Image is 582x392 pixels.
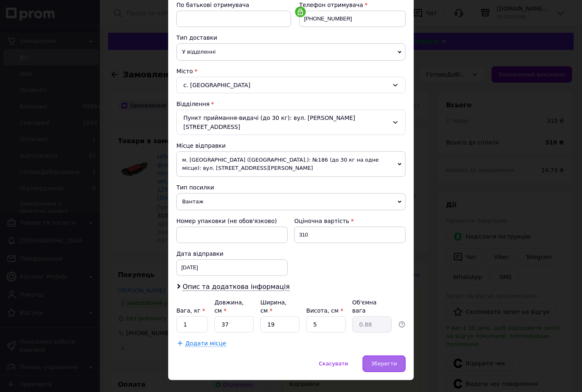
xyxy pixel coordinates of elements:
[176,151,406,177] span: м. [GEOGRAPHIC_DATA] ([GEOGRAPHIC_DATA].): №186 (до 30 кг на одне місце): вул. [STREET_ADDRESS][P...
[176,43,406,61] span: У відділенні
[176,110,406,135] div: Пункт приймання-видачі (до 30 кг): вул. [PERSON_NAME][STREET_ADDRESS]
[214,299,244,314] label: Довжина, см
[176,77,406,93] div: с. [GEOGRAPHIC_DATA]
[176,193,406,210] span: Вантаж
[176,34,217,41] span: Тип доставки
[299,2,363,8] span: Телефон отримувача
[260,299,286,314] label: Ширина, см
[176,67,406,75] div: Місто
[294,217,406,225] div: Оціночна вартість
[183,283,290,291] span: Опис та додаткова інформація
[299,11,406,27] input: +380
[176,250,288,258] div: Дата відправки
[176,142,226,149] span: Місце відправки
[319,360,348,367] span: Скасувати
[306,307,343,314] label: Висота, см
[176,2,249,8] span: По батькові отримувача
[176,217,288,225] div: Номер упаковки (не обов'язково)
[176,184,214,191] span: Тип посилки
[352,298,392,315] div: Об'ємна вага
[176,100,406,108] div: Відділення
[185,340,226,347] span: Додати місце
[176,307,205,314] label: Вага, кг
[371,360,397,367] span: Зберегти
